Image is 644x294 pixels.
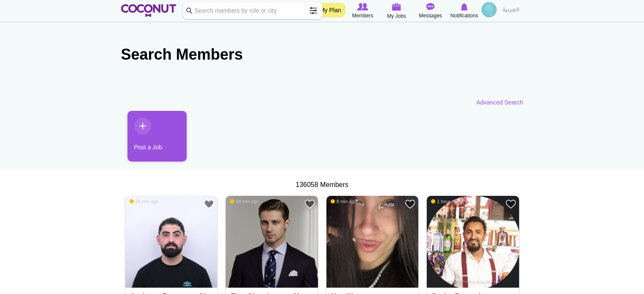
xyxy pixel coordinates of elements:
[392,3,401,11] img: My Jobs
[130,198,158,204] span: 26 min ago
[346,2,380,20] a: Browse Members Members
[380,2,414,20] a: My Jobs My Jobs
[405,199,415,209] a: Add to Favourites
[431,198,459,204] span: 1 hour ago
[357,3,368,11] img: Browse Members
[448,2,481,20] a: Notifications Notifications
[419,11,442,20] span: Messages
[476,98,523,107] a: Advanced Search
[121,4,177,17] img: Home
[127,111,187,162] a: Post a Job
[121,111,180,168] li: 1 / 1
[426,3,435,11] img: Messages
[331,198,357,204] span: 8 min ago
[451,11,478,20] span: Notifications
[352,11,373,20] span: Members
[461,3,468,11] img: Notifications
[230,198,259,204] span: 34 min ago
[498,2,523,19] a: العربية
[121,180,523,190] div: 136058 Members
[315,3,345,17] a: My Plan
[204,199,214,209] a: Add to Favourites
[387,12,406,20] span: My Jobs
[121,44,523,65] h2: Search Members
[506,199,516,209] a: Add to Favourites
[183,2,323,19] input: Search members by role or city
[304,199,315,209] a: Add to Favourites
[414,2,448,20] a: Messages Messages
